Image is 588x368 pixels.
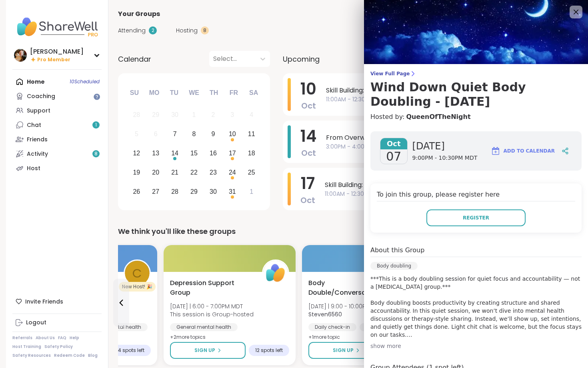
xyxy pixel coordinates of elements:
div: Choose Monday, October 20th, 2025 [147,164,164,181]
a: Support [12,103,102,118]
span: 4 spots left [118,347,144,354]
div: Not available Saturday, October 4th, 2025 [243,107,260,124]
div: Mo [145,84,163,102]
div: Choose Thursday, October 30th, 2025 [205,183,222,200]
div: 11 [248,129,255,139]
div: Th [205,84,223,102]
a: Blog [88,353,98,358]
div: Choose Thursday, October 23rd, 2025 [205,164,222,181]
div: Logout [26,319,46,327]
span: C [132,264,142,283]
div: 28 [133,109,140,120]
span: Oct [300,195,315,206]
span: Hosting [176,26,198,35]
div: 8 [201,26,209,34]
span: Skill Building: Emotional Regulation [325,180,558,190]
div: Choose Friday, October 24th, 2025 [224,164,241,181]
span: View Full Page [370,70,582,77]
div: Choose Tuesday, October 21st, 2025 [166,164,184,181]
div: Activity [27,150,48,158]
span: 1 [95,122,97,129]
span: 3:00PM - 4:00PM MDT [326,143,558,151]
button: Register [426,209,526,226]
span: [DATE] | 9:00 - 10:00PM MDT [308,302,384,310]
div: Support [27,107,50,115]
a: Referrals [12,335,32,341]
div: 29 [190,186,198,197]
div: 5 [135,129,138,139]
span: Body Double/Conversations/Chill [308,278,392,298]
div: Su [126,84,143,102]
div: 16 [210,148,217,159]
div: New Host! 🎉 [119,282,156,292]
div: 10 [229,129,236,139]
div: 20 [152,167,159,178]
div: Choose Friday, October 17th, 2025 [224,145,241,162]
span: Oct [380,138,407,149]
span: Register [463,214,489,221]
div: 21 [171,167,178,178]
span: Skill Building: Solution-Focused Problem-Solving [326,86,558,95]
div: Choose Wednesday, October 22nd, 2025 [186,164,203,181]
span: 8 [94,151,98,157]
div: Not available Thursday, October 2nd, 2025 [205,107,222,124]
a: Host Training [12,344,41,350]
div: Coaching [27,93,55,101]
div: General mental health [170,323,238,331]
div: 2 [211,109,215,120]
span: 11:00AM - 12:30PM MDT [325,190,558,198]
div: Choose Tuesday, October 7th, 2025 [166,126,184,143]
div: Choose Saturday, October 11th, 2025 [243,126,260,143]
div: Choose Saturday, October 18th, 2025 [243,145,260,162]
div: Not available Sunday, October 5th, 2025 [128,126,145,143]
div: Not available Tuesday, September 30th, 2025 [166,107,184,124]
div: 28 [171,186,178,197]
div: 17 [229,148,236,159]
div: Invite Friends [12,294,102,309]
div: Not available Wednesday, October 1st, 2025 [186,107,203,124]
button: Sign Up [308,342,384,359]
div: Chat [27,121,41,129]
div: Tu [165,84,183,102]
div: 30 [210,186,217,197]
a: Coaching [12,89,102,103]
img: LuAnn [14,49,27,62]
img: ShareWell Nav Logo [12,13,102,41]
span: 07 [386,149,401,164]
a: FAQ [58,335,66,341]
span: [DATE] | 6:00 - 7:00PM MDT [170,302,254,310]
span: Sign Up [194,347,215,354]
div: Choose Monday, October 27th, 2025 [147,183,164,200]
img: ShareWell Logomark [491,146,500,156]
button: Sign Up [170,342,246,359]
div: 12 [133,148,140,159]
div: Not available Friday, October 3rd, 2025 [224,107,241,124]
span: Add to Calendar [504,147,555,155]
div: 7 [173,129,177,139]
div: 14 [171,148,178,159]
div: Not available Monday, October 6th, 2025 [147,126,164,143]
div: Body doubling [370,262,418,270]
span: Your Groups [118,9,160,19]
span: [DATE] [412,140,478,153]
a: Friends [12,132,102,147]
div: Choose Wednesday, October 15th, 2025 [186,145,203,162]
div: Choose Friday, October 10th, 2025 [224,126,241,143]
div: Host [27,165,40,173]
iframe: Spotlight [94,94,100,100]
div: [PERSON_NAME] [30,47,84,56]
div: 13 [152,148,159,159]
div: 25 [248,167,255,178]
div: Friends [27,136,48,144]
div: 19 [133,167,140,178]
div: 3 [230,109,234,120]
div: 1 [192,109,196,120]
div: Not available Sunday, September 28th, 2025 [128,107,145,124]
div: Good company [360,323,412,331]
a: About Us [36,335,55,341]
div: month 2025-10 [127,105,261,201]
a: Help [70,335,79,341]
a: Safety Resources [12,353,51,358]
span: This session is Group-hosted [170,310,254,318]
a: Host [12,161,102,175]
